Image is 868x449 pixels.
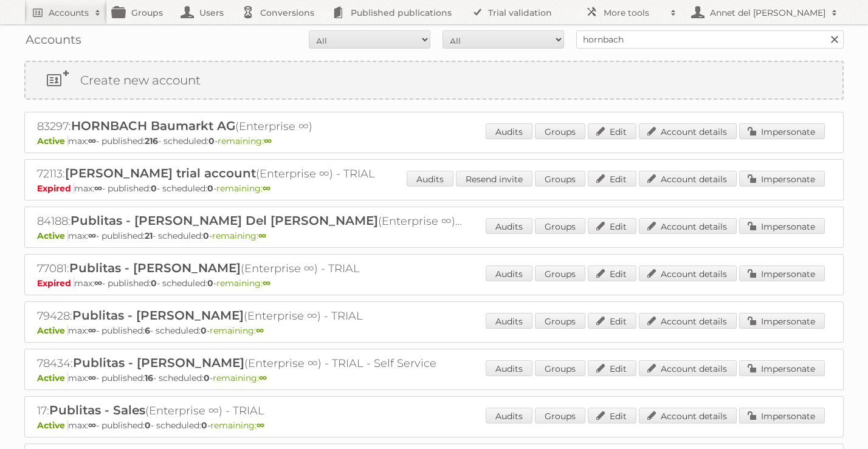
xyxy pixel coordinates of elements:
[739,171,825,187] a: Impersonate
[94,278,102,289] strong: ∞
[218,135,272,146] span: remaining:
[37,420,68,431] span: Active
[37,308,463,324] h2: 79428: (Enterprise ∞) - TRIAL
[486,408,532,423] a: Audits
[94,183,102,194] strong: ∞
[37,183,74,194] span: Expired
[639,360,737,376] a: Account details
[739,360,825,376] a: Impersonate
[588,360,636,376] a: Edit
[588,218,636,234] a: Edit
[37,213,463,229] h2: 84188: (Enterprise ∞) - TRIAL - Self Service
[264,135,272,146] strong: ∞
[88,325,96,336] strong: ∞
[256,325,264,336] strong: ∞
[49,7,89,19] h2: Accounts
[37,230,831,241] p: max: - published: - scheduled: -
[37,166,463,182] h2: 72113: (Enterprise ∞) - TRIAL
[639,171,737,187] a: Account details
[37,420,831,431] p: max: - published: - scheduled: -
[588,408,636,423] a: Edit
[37,135,68,146] span: Active
[37,230,68,241] span: Active
[88,230,96,241] strong: ∞
[37,325,831,336] p: max: - published: - scheduled: -
[535,218,585,234] a: Groups
[37,355,463,371] h2: 78434: (Enterprise ∞) - TRIAL - Self Service
[739,408,825,423] a: Impersonate
[73,355,244,370] span: Publitas - [PERSON_NAME]
[37,325,68,336] span: Active
[145,135,158,146] strong: 216
[37,403,463,419] h2: 17: (Enterprise ∞) - TRIAL
[37,278,74,289] span: Expired
[208,135,215,146] strong: 0
[37,372,68,383] span: Active
[486,266,532,281] a: Audits
[37,372,831,383] p: max: - published: - scheduled: -
[535,171,585,187] a: Groups
[639,123,737,139] a: Account details
[207,278,213,289] strong: 0
[216,183,270,194] span: remaining:
[88,420,96,431] strong: ∞
[535,123,585,139] a: Groups
[258,230,266,241] strong: ∞
[65,166,256,180] span: [PERSON_NAME] trial account
[71,213,378,228] span: Publitas - [PERSON_NAME] Del [PERSON_NAME]
[88,135,96,146] strong: ∞
[37,261,463,276] h2: 77081: (Enterprise ∞) - TRIAL
[145,420,151,431] strong: 0
[535,313,585,329] a: Groups
[257,420,264,431] strong: ∞
[213,372,267,383] span: remaining:
[37,118,463,134] h2: 83297: (Enterprise ∞)
[203,230,209,241] strong: 0
[145,325,150,336] strong: 6
[88,372,96,383] strong: ∞
[535,360,585,376] a: Groups
[69,261,241,275] span: Publitas - [PERSON_NAME]
[72,308,244,323] span: Publitas - [PERSON_NAME]
[201,420,207,431] strong: 0
[739,313,825,329] a: Impersonate
[486,360,532,376] a: Audits
[588,123,636,139] a: Edit
[204,372,210,383] strong: 0
[535,408,585,423] a: Groups
[37,135,831,146] p: max: - published: - scheduled: -
[216,278,270,289] span: remaining:
[739,266,825,281] a: Impersonate
[588,313,636,329] a: Edit
[37,278,831,289] p: max: - published: - scheduled: -
[535,266,585,281] a: Groups
[212,230,266,241] span: remaining:
[26,62,842,98] a: Create new account
[259,372,267,383] strong: ∞
[145,230,153,241] strong: 21
[588,266,636,281] a: Edit
[407,171,453,187] a: Audits
[145,372,153,383] strong: 16
[37,183,831,194] p: max: - published: - scheduled: -
[151,183,157,194] strong: 0
[639,408,737,423] a: Account details
[456,171,532,187] a: Resend invite
[210,325,264,336] span: remaining:
[263,278,270,289] strong: ∞
[707,7,825,19] h2: Annet del [PERSON_NAME]
[639,313,737,329] a: Account details
[739,218,825,234] a: Impersonate
[207,183,213,194] strong: 0
[639,218,737,234] a: Account details
[588,171,636,187] a: Edit
[263,183,270,194] strong: ∞
[486,218,532,234] a: Audits
[639,266,737,281] a: Account details
[486,123,532,139] a: Audits
[201,325,207,336] strong: 0
[49,403,145,417] span: Publitas - Sales
[71,118,235,133] span: HORNBACH Baumarkt AG
[604,7,664,19] h2: More tools
[486,313,532,329] a: Audits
